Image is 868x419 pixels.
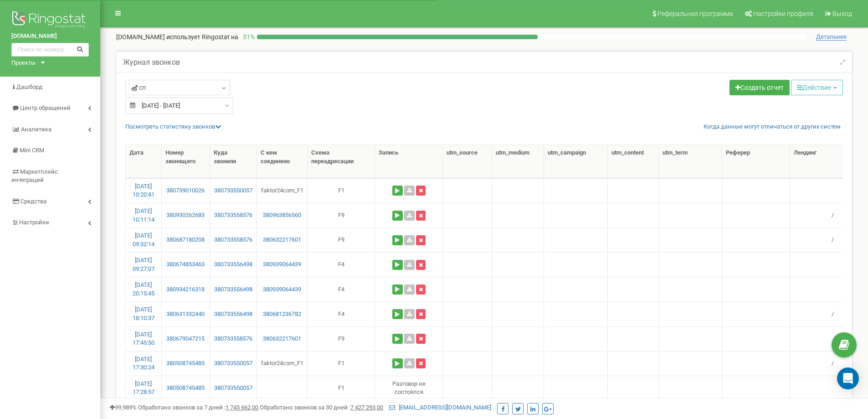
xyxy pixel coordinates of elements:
a: 380963856560 [261,211,303,220]
span: Обработано звонков за 30 дней : [260,404,383,411]
span: Средства [21,198,46,205]
a: 380733550057 [214,186,253,195]
td: F1 [308,376,375,400]
p: [DOMAIN_NAME] [116,32,238,41]
span: Настройки [19,219,49,226]
div: Open Intercom Messenger [837,367,859,389]
a: 380930262683 [165,211,206,220]
td: F9 [308,326,375,351]
button: Удалить запись [416,334,426,344]
span: 99,989% [109,404,137,411]
th: utm_term [659,145,722,178]
a: Когда данные могут отличаться от других систем [704,123,841,131]
th: Куда звонили [210,145,257,178]
th: utm_content [608,145,659,178]
td: faktor24com_F1 [257,351,308,376]
span: / [832,212,834,218]
span: Mini CRM [20,147,44,154]
th: utm_medium [492,145,544,178]
a: Скачать [404,186,415,196]
span: Маркетплейс интеграций [11,168,58,184]
a: [EMAIL_ADDRESS][DOMAIN_NAME] [389,404,491,411]
span: / [832,360,834,367]
span: Реферальная программа [657,10,733,17]
a: Скачать [404,211,415,221]
a: 380733556498 [214,310,253,319]
td: F4 [308,301,375,326]
a: [DATE] 10:11:14 [133,207,154,223]
th: Реферер [722,145,791,178]
button: Действие [791,80,843,95]
div: Проекты [11,59,36,67]
a: 380939064439 [261,285,303,294]
a: [DATE] 17:28:57 [133,380,154,396]
a: 380632217601 [261,335,303,343]
a: Скачать [404,260,415,270]
a: 380733556498 [214,260,253,269]
td: F1 [308,351,375,376]
span: сп [131,83,146,92]
span: Выход [832,10,852,17]
span: / [832,310,834,317]
button: Удалить запись [416,285,426,295]
button: Удалить запись [416,260,426,270]
u: 7 427 293,00 [350,404,383,411]
a: Скачать [404,309,415,319]
h5: Журнал звонков [123,58,180,67]
span: Настройки профиля [753,10,813,17]
a: 380508745485 [165,359,206,368]
td: F9 [308,203,375,228]
a: Создать отчет [729,80,790,95]
span: Дашборд [16,83,42,90]
th: Номер звонящего [162,145,210,178]
th: utm_campaign [544,145,608,178]
button: Удалить запись [416,309,426,319]
a: 380733556498 [214,285,253,294]
th: Запись [375,145,443,178]
button: Удалить запись [416,235,426,245]
th: Схема переадресации [308,145,375,178]
u: 1 745 662,00 [226,404,258,411]
th: utm_source [443,145,492,178]
span: использует Ringostat на [166,33,238,41]
td: F9 [308,228,375,252]
a: [DATE] 18:10:37 [133,306,154,321]
a: 380733558576 [214,211,253,220]
a: [DATE] 20:15:45 [133,281,154,297]
button: Удалить запись [416,186,426,196]
td: faktor24com_F1 [257,178,308,203]
a: [DATE] 17:30:24 [133,356,154,371]
a: 380733550057 [214,384,253,393]
a: Скачать [404,235,415,245]
td: F4 [308,252,375,277]
span: Аналитика [21,126,51,133]
a: 380733558576 [214,335,253,343]
a: сп [125,80,230,95]
p: 51 % [238,32,257,41]
span: Центр обращений [20,104,71,111]
span: / [832,236,834,243]
td: F4 [308,277,375,301]
a: Скачать [404,358,415,368]
a: 380934216318 [165,285,206,294]
a: [DATE] 10:20:41 [133,183,154,198]
a: 380687180208 [165,236,206,244]
th: Дата [126,145,162,178]
th: С кем соединено [257,145,308,178]
a: 380939064439 [261,260,303,269]
img: Ringostat logo [11,9,89,32]
a: 380681236782 [261,310,303,319]
input: Поиск по номеру [11,43,89,57]
a: 380733550057 [214,359,253,368]
a: Посмотреть cтатистику звонков [125,123,221,130]
a: Скачать [404,334,415,344]
span: Обработано звонков за 7 дней : [138,404,258,411]
a: Скачать [404,285,415,295]
span: Детальнее [816,33,847,41]
a: 380679047215 [165,335,206,343]
a: 380739010026 [165,186,206,195]
a: [DATE] 09:27:07 [133,257,154,272]
button: Удалить запись [416,211,426,221]
a: 380674853463 [165,260,206,269]
a: [DATE] 17:45:50 [133,331,154,347]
